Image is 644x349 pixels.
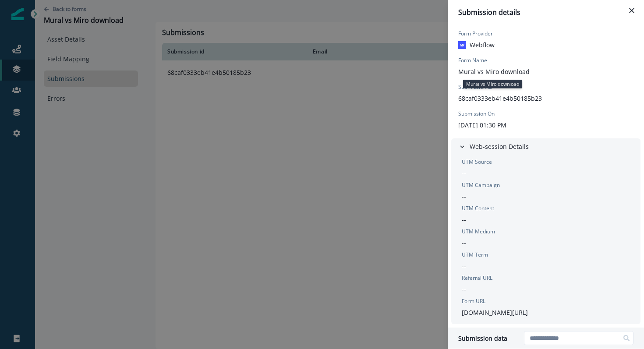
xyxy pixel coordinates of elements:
[462,285,466,294] p: --
[462,274,492,282] p: Referral URL
[458,67,530,76] p: Mural vs Miro download
[458,56,487,64] p: Form Name
[458,334,507,343] p: Submission data
[462,192,466,201] p: --
[451,155,640,324] div: Web-session Details
[458,110,495,118] p: Submission On
[462,308,528,317] p: [DOMAIN_NAME][URL]
[462,204,494,212] p: UTM Content
[462,228,495,236] p: UTM Medium
[458,83,493,91] p: Submission ID
[462,158,492,166] p: UTM Source
[462,261,466,271] p: --
[462,238,466,247] p: --
[462,181,500,189] p: UTM Campaign
[625,4,639,18] button: Close
[458,94,542,103] p: 68caf0333eb41e4b50185b23
[458,120,506,130] p: [DATE] 01:30 PM
[470,40,495,49] p: Webflow
[470,142,529,151] p: Web-session Details
[462,251,488,259] p: UTM Term
[458,30,493,38] p: Form Provider
[462,169,466,178] p: --
[451,138,640,155] button: Web-session Details
[458,41,466,49] img: Webflow
[462,215,466,224] p: --
[462,297,485,305] p: Form URL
